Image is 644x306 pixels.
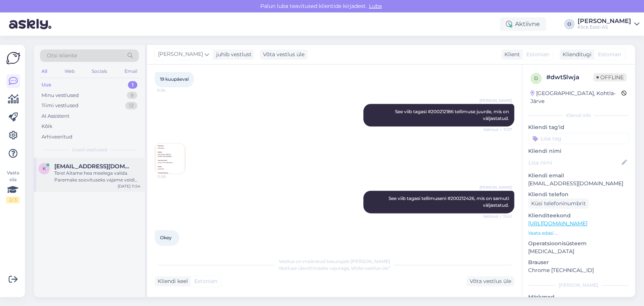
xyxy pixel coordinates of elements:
[41,112,69,120] div: AI Assistent
[43,166,46,171] span: k
[578,24,631,30] div: Klick Eesti AS
[528,123,629,131] p: Kliendi tag'id
[528,172,629,180] p: Kliendi email
[593,73,627,81] span: Offline
[260,49,307,60] div: Võta vestlus üle
[367,3,384,9] span: Luba
[279,258,390,264] span: Vestlus on määratud kasutajale [PERSON_NAME]
[157,174,186,180] span: 11:39
[160,76,189,82] span: 19 kuupäeval
[123,66,139,76] div: Email
[530,89,621,105] div: [GEOGRAPHIC_DATA], Kohtla-Järve
[6,51,20,65] img: Askly Logo
[63,66,76,76] div: Web
[467,276,514,286] div: Võta vestlus üle
[528,248,629,255] p: [MEDICAL_DATA]
[194,277,217,285] span: Estonian
[529,158,620,167] input: Lisa nimi
[528,112,629,119] div: Kliendi info
[528,230,629,237] p: Vaata edasi ...
[528,133,629,144] input: Lisa tag
[128,81,137,89] div: 1
[534,75,538,81] span: d
[395,109,510,121] span: See viib tagasi #200212186 tellimuse juurde, mis on väljastatud.
[528,212,629,220] p: Klienditeekond
[528,240,629,248] p: Operatsioonisüsteem
[501,51,520,58] div: Klient
[118,183,140,189] div: [DATE] 11:54
[528,282,629,289] div: [PERSON_NAME]
[578,18,631,24] div: [PERSON_NAME]
[6,169,20,203] div: Vaata siia
[72,146,107,153] span: Uued vestlused
[160,235,172,240] span: Okey
[546,73,593,82] div: # dwt5lwja
[6,197,20,203] div: 2 / 3
[483,214,512,219] span: Nähtud ✓ 11:42
[389,195,510,208] span: See viib tagasi tellimuseni #200212426, mis on samuti väljastatud.
[41,102,78,109] div: Tiimi vestlused
[54,163,133,170] span: kalju.karusion@mail.ee
[598,51,621,58] span: Estonian
[528,198,589,209] div: Küsi telefoninumbrit
[47,52,77,60] span: Otsi kliente
[528,220,587,227] a: [URL][DOMAIN_NAME]
[528,191,629,198] p: Kliendi telefon
[213,51,252,58] div: juhib vestlust
[528,258,629,266] p: Brauser
[526,51,549,58] span: Estonian
[157,88,185,93] span: 11:35
[480,185,512,190] span: [PERSON_NAME]
[127,92,137,99] div: 9
[528,293,629,301] p: Märkmed
[125,102,137,109] div: 12
[40,66,49,76] div: All
[41,81,51,89] div: Uus
[157,246,185,252] span: 11:44
[41,133,72,141] div: Arhiveeritud
[158,50,203,58] span: [PERSON_NAME]
[564,19,575,29] div: O
[500,17,546,31] div: Aktiivne
[155,277,188,285] div: Kliendi keel
[528,180,629,188] p: [EMAIL_ADDRESS][DOMAIN_NAME]
[484,127,512,132] span: Nähtud ✓ 11:37
[480,98,512,103] span: [PERSON_NAME]
[559,51,592,58] div: Klienditugi
[90,66,109,76] div: Socials
[155,143,185,174] img: Attachment
[41,123,52,130] div: Kõik
[41,92,79,99] div: Minu vestlused
[528,266,629,274] p: Chrome [TECHNICAL_ID]
[528,147,629,155] p: Kliendi nimi
[278,265,390,271] span: Vestluse ülevõtmiseks vajutage
[54,170,140,183] div: Tere! Aitame hea meelega valida. Paremaks soovituseks vajame veidi lisainfot. Kas eelistate Andro...
[578,18,639,30] a: [PERSON_NAME]Klick Eesti AS
[349,265,390,271] i: „Võtke vestlus üle”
